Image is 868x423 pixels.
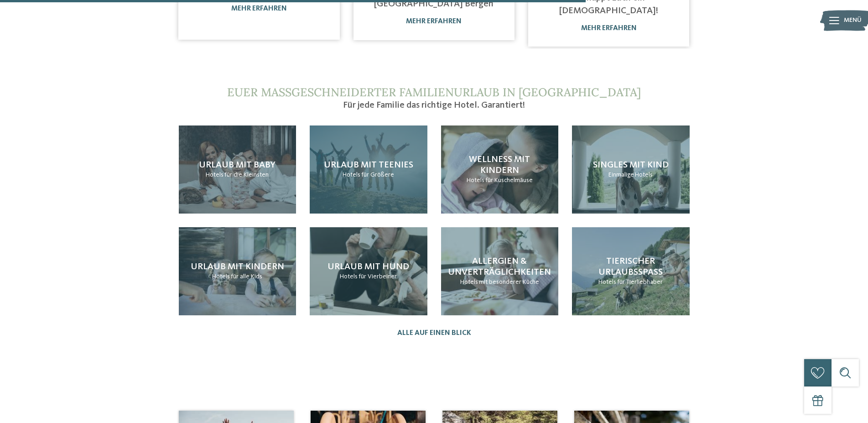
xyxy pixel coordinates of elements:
[441,227,559,315] a: Glutenfreies Hotel in Südtirol Allergien & Unverträglichkeiten Hotels mit besonderer Küche
[310,227,427,315] a: Glutenfreies Hotel in Südtirol Urlaub mit Hund Hotels für Vierbeiner
[179,125,296,214] a: Glutenfreies Hotel in Südtirol Urlaub mit Baby Hotels für die Kleinsten
[467,177,484,183] span: Hotels
[227,85,641,99] span: Euer maßgeschneiderter Familienurlaub in [GEOGRAPHIC_DATA]
[485,177,533,183] span: für Kuschelmäuse
[324,161,413,170] span: Urlaub mit Teenies
[635,172,653,178] span: Hotels
[460,279,478,285] span: Hotels
[441,125,559,214] a: Glutenfreies Hotel in Südtirol Wellness mit Kindern Hotels für Kuschelmäuse
[581,25,637,32] a: mehr erfahren
[361,172,394,178] span: für Größere
[340,273,358,280] span: Hotels
[327,262,409,272] span: Urlaub mit Hund
[593,161,669,170] span: Singles mit Kind
[469,155,530,175] span: Wellness mit Kindern
[617,279,663,285] span: für Tierliebhaber
[231,5,287,12] a: mehr erfahren
[199,161,275,170] span: Urlaub mit Baby
[406,18,462,25] a: mehr erfahren
[343,172,360,178] span: Hotels
[598,279,616,285] span: Hotels
[179,227,296,315] a: Glutenfreies Hotel in Südtirol Urlaub mit Kindern Hotels für alle Kids
[359,273,397,280] span: für Vierbeiner
[343,101,525,110] span: Für jede Familie das richtige Hotel. Garantiert!
[479,279,539,285] span: mit besonderer Küche
[212,273,230,280] span: Hotels
[310,125,427,214] a: Glutenfreies Hotel in Südtirol Urlaub mit Teenies Hotels für Größere
[191,262,284,272] span: Urlaub mit Kindern
[397,329,471,338] a: Alle auf einen Blick
[224,172,269,178] span: für die Kleinsten
[448,257,551,277] span: Allergien & Unverträglichkeiten
[608,172,634,178] span: Einmalige
[231,273,262,280] span: für alle Kids
[206,172,223,178] span: Hotels
[572,227,690,315] a: Glutenfreies Hotel in Südtirol Tierischer Urlaubsspaß Hotels für Tierliebhaber
[598,257,663,277] span: Tierischer Urlaubsspaß
[572,125,690,214] a: Glutenfreies Hotel in Südtirol Singles mit Kind Einmalige Hotels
